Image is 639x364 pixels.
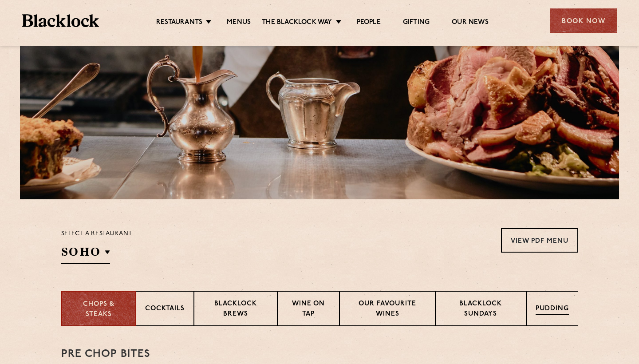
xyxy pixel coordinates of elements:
[403,18,430,28] a: Gifting
[452,18,489,28] a: Our News
[203,299,268,320] p: Blacklock Brews
[550,8,617,33] div: Book Now
[61,228,133,240] p: Select a restaurant
[536,304,569,315] p: Pudding
[357,18,381,28] a: People
[445,299,517,320] p: Blacklock Sundays
[22,14,99,27] img: BL_Textured_Logo-footer-cropped.svg
[262,18,332,28] a: The Blacklock Way
[349,299,426,320] p: Our favourite wines
[71,300,126,320] p: Chops & Steaks
[501,228,578,253] a: View PDF Menu
[227,18,251,28] a: Menus
[145,304,185,315] p: Cocktails
[287,299,330,320] p: Wine on Tap
[61,244,110,264] h2: SOHO
[156,18,202,28] a: Restaurants
[61,348,578,360] h3: Pre Chop Bites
